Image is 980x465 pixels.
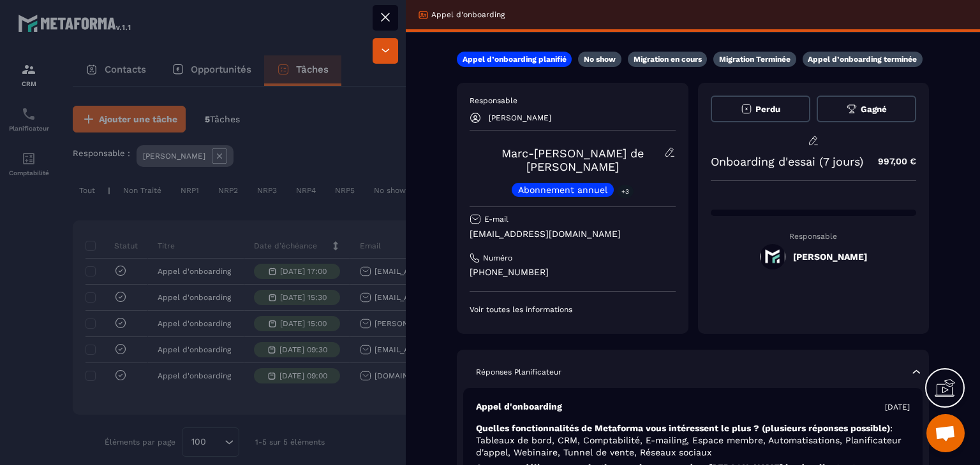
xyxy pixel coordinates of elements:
p: Numéro [483,253,512,263]
span: Gagné [861,104,887,114]
p: Appel d’onboarding terminée [808,54,917,64]
p: 997,00 € [865,149,916,174]
p: Onboarding d'essai (7 jours) [711,155,863,168]
p: Appel d'onboarding [431,10,505,20]
p: Appel d'onboarding [476,401,562,413]
p: Responsable [711,232,917,241]
div: Ouvrir le chat [926,414,965,452]
p: No show [584,54,616,64]
span: Perdu [755,104,780,114]
p: [DATE] [885,402,910,412]
p: Voir toutes les informations [470,304,676,315]
p: [PERSON_NAME] [489,113,551,122]
a: Marc-[PERSON_NAME] de [PERSON_NAME] [501,147,644,173]
p: Abonnement annuel [518,185,607,194]
p: E-mail [484,214,509,224]
p: Quelles fonctionnalités de Metaforma vous intéressent le plus ? (plusieurs réponses possible) [476,422,910,459]
p: [EMAIL_ADDRESS][DOMAIN_NAME] [470,228,676,240]
h5: [PERSON_NAME] [793,252,867,262]
p: Migration en cours [634,54,702,64]
p: Réponses Planificateur [476,367,561,377]
p: Responsable [470,96,676,106]
button: Perdu [711,96,810,122]
button: Gagné [817,96,916,122]
p: +3 [617,185,634,198]
p: Migration Terminée [719,54,791,64]
p: Appel d’onboarding planifié [463,54,567,64]
p: [PHONE_NUMBER] [470,266,676,278]
span: : Tableaux de bord, CRM, Comptabilité, E-mailing, Espace membre, Automatisations, Planificateur d... [476,423,902,457]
